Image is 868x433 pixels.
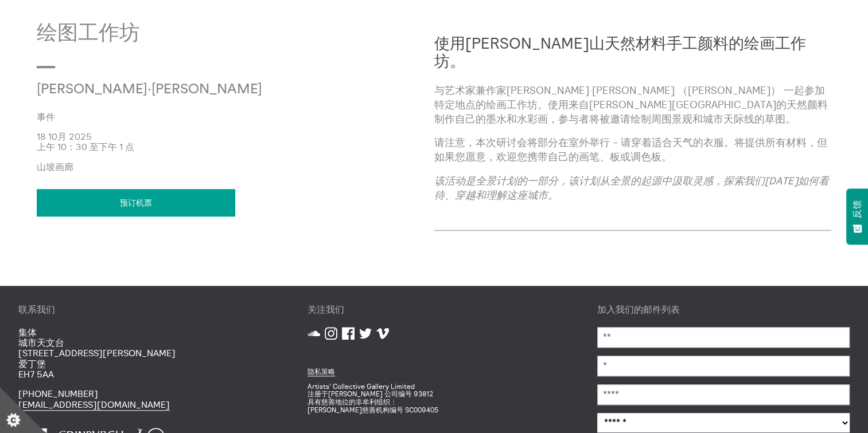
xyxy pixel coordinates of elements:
p: [PHONE_NUMBER] [18,388,271,410]
a: [EMAIL_ADDRESS][DOMAIN_NAME] [18,399,170,411]
a: 预订机票 [37,189,235,216]
em: 该活动是全景计划的一部分，该计划从全景的起源中汲取灵感，探索我们[DATE]如何看待、穿越和理解这座城市。 [434,174,829,202]
p: 上午 10：30 至下午 1 点 [37,141,434,152]
p: [PERSON_NAME]·[PERSON_NAME] [37,82,302,98]
a: 隐私策略 [308,367,335,376]
h4: 加入我们的邮件列表 [597,304,850,314]
p: 绘图工作坊 [37,22,434,45]
strong: 使用[PERSON_NAME]山天然材料手工颜料的绘画工作坊。 [434,33,806,70]
p: 集体 城市天文台 [STREET_ADDRESS][PERSON_NAME] 爱丁堡 EH7 5AA [18,327,271,380]
h4: 关注我们 [308,304,560,314]
h4: 联系我们 [18,304,271,314]
button: 反馈 - 显示调查 [846,188,868,245]
p: 18 10月 2025 [37,131,434,141]
p: Artists' Collective Gallery Limited 注册于[PERSON_NAME] 公司编号 93812 具有慈善地位的非牟利组织： [PERSON_NAME]慈善机构编号... [308,383,560,414]
p: 请注意，本次研讨会将部分在室外举行 - 请穿着适合天气的衣服。将提供所有材料，但如果您愿意，欢迎您携带自己的画笔、板或调色板。 [434,135,832,164]
span: 反馈 [851,200,863,218]
p: 与艺术家兼作家[PERSON_NAME]·[PERSON_NAME] （[PERSON_NAME]） 一起参加特定地点的绘画工作坊。使用来自[PERSON_NAME][GEOGRAPHIC_DA... [434,83,832,127]
a: 事件 [37,112,416,122]
p: 山坡画廊 [37,162,434,172]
